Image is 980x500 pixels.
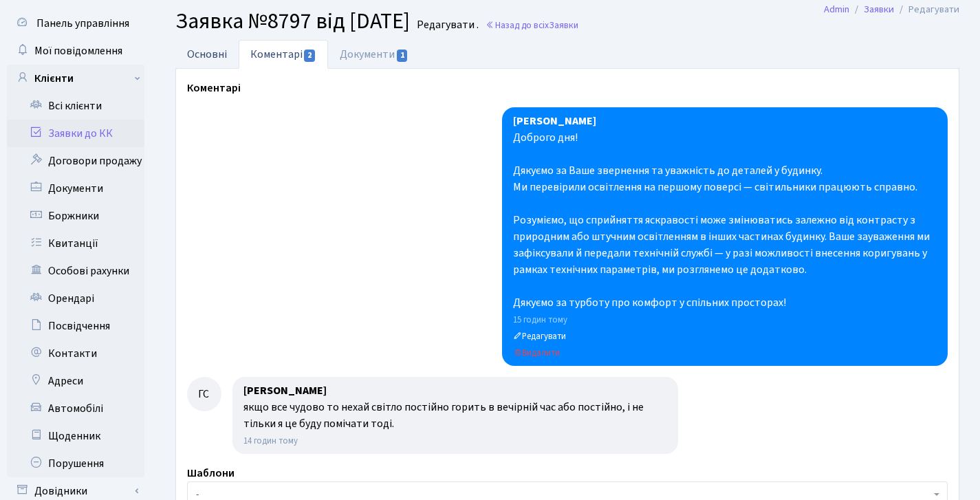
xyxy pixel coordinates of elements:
a: Редагувати [513,328,566,343]
div: [PERSON_NAME] [243,382,667,399]
small: Редагувати [513,330,566,343]
a: Назад до всіхЗаявки [486,19,578,32]
small: 14 годин тому [243,435,298,447]
a: Посвідчення [7,312,144,340]
a: Порушення [7,450,144,477]
a: Заявки до КК [7,120,144,147]
a: Клієнти [7,65,144,92]
small: Редагувати . [414,19,479,32]
a: Основні [175,40,239,68]
span: Панель управління [36,16,129,31]
span: Заявка №8797 від [DATE] [175,6,410,37]
span: 1 [397,50,408,62]
a: Щоденник [7,422,144,450]
span: 2 [304,50,315,62]
div: якщо все чудово то нехай світло постійно горить в вечірній час або постійно, і не тільки я це буд... [243,399,667,432]
a: Документи [328,40,420,69]
a: Мої повідомлення [7,37,144,65]
a: Договори продажу [7,147,144,175]
span: Заявки [549,19,578,32]
a: Автомобілі [7,395,144,422]
div: [PERSON_NAME] [513,113,937,129]
a: Заявки [864,2,894,17]
a: Видалити [513,345,560,360]
span: Мої повідомлення [34,43,122,58]
li: Редагувати [894,2,959,17]
small: 15 годин тому [513,314,567,326]
a: Боржники [7,202,144,230]
a: Всі клієнти [7,92,144,120]
a: Коментарі [239,40,328,69]
small: Видалити [513,347,560,359]
a: Документи [7,175,144,202]
a: Admin [824,2,849,17]
a: Адреси [7,367,144,395]
a: Контакти [7,340,144,367]
label: Коментарі [187,80,241,96]
a: Квитанції [7,230,144,257]
label: Шаблони [187,465,235,481]
div: Доброго дня! Дякуємо за Ваше звернення та уважність до деталей у будинку. Ми перевірили освітленн... [513,129,937,311]
a: Орендарі [7,285,144,312]
a: Панель управління [7,10,144,37]
body: Rich Text Area. Press ALT-0 for help. [11,11,748,26]
a: Особові рахунки [7,257,144,285]
div: ГС [187,377,221,411]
